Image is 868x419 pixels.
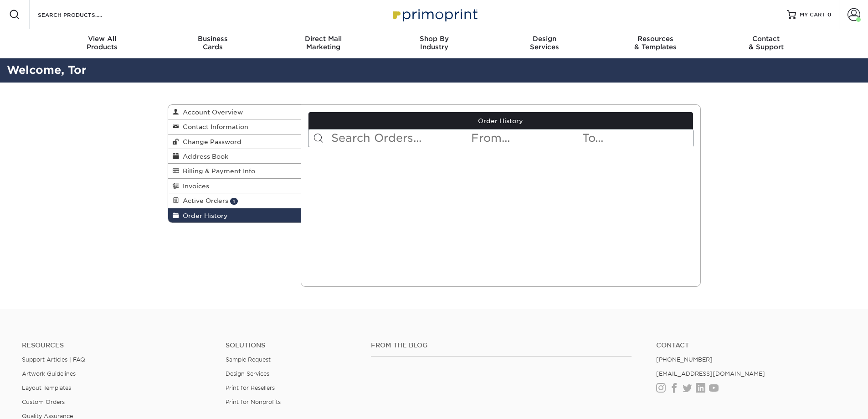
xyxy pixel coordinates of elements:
[22,370,76,377] a: Artwork Guidelines
[226,384,275,391] a: Print for Resellers
[230,198,238,205] span: 1
[711,29,822,58] a: Contact& Support
[179,123,248,130] span: Contact Information
[711,35,822,43] span: Contact
[168,179,301,193] a: Invoices
[47,35,158,43] span: View All
[600,29,711,58] a: Resources& Templates
[711,35,822,51] div: & Support
[371,341,632,349] h4: From the Blog
[37,9,126,20] input: SEARCH PRODUCTS.....
[489,29,600,58] a: DesignServices
[656,341,846,349] a: Contact
[168,105,301,119] a: Account Overview
[179,197,228,204] span: Active Orders
[600,35,711,51] div: & Templates
[489,35,600,43] span: Design
[268,35,379,43] span: Direct Mail
[47,35,158,51] div: Products
[379,29,489,58] a: Shop ByIndustry
[268,29,379,58] a: Direct MailMarketing
[168,119,301,134] a: Contact Information
[389,5,480,24] img: Primoprint
[656,370,765,377] a: [EMAIL_ADDRESS][DOMAIN_NAME]
[226,341,357,349] h4: Solutions
[308,112,693,129] a: Order History
[800,11,826,19] span: MY CART
[22,356,85,363] a: Support Articles | FAQ
[268,35,379,51] div: Marketing
[179,182,209,190] span: Invoices
[168,149,301,164] a: Address Book
[168,208,301,222] a: Order History
[330,129,470,147] input: Search Orders...
[226,398,281,405] a: Print for Nonprofits
[656,356,713,363] a: [PHONE_NUMBER]
[157,35,268,51] div: Cards
[179,167,255,175] span: Billing & Payment Info
[157,35,268,43] span: Business
[379,35,489,51] div: Industry
[470,129,581,147] input: From...
[179,212,228,219] span: Order History
[226,370,269,377] a: Design Services
[22,398,65,405] a: Custom Orders
[168,193,301,208] a: Active Orders 1
[22,384,71,391] a: Layout Templates
[168,134,301,149] a: Change Password
[47,29,158,58] a: View AllProducts
[827,11,832,18] span: 0
[226,356,271,363] a: Sample Request
[379,35,489,43] span: Shop By
[179,153,228,160] span: Address Book
[179,138,241,145] span: Change Password
[600,35,711,43] span: Resources
[168,164,301,178] a: Billing & Payment Info
[179,109,243,116] span: Account Overview
[22,341,212,349] h4: Resources
[157,29,268,58] a: BusinessCards
[581,129,693,147] input: To...
[489,35,600,51] div: Services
